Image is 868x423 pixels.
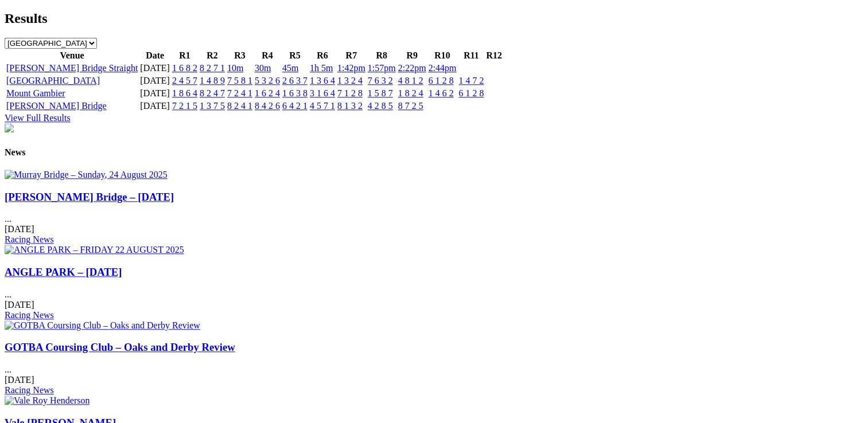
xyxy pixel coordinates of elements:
div: ... [5,266,863,320]
a: 1 3 7 5 [200,101,225,111]
a: 4 2 8 5 [368,101,393,111]
th: Date [139,50,170,61]
a: 8 7 2 5 [398,101,423,111]
a: GOTBA Coursing Club – Oaks and Derby Review [5,341,235,353]
div: ... [5,191,863,245]
a: 10m [227,63,243,73]
a: 2:22pm [398,63,426,73]
a: [PERSON_NAME] Bridge [6,101,107,111]
a: 1 3 2 4 [337,76,363,85]
th: R7 [337,50,366,61]
th: R12 [485,50,503,61]
a: [PERSON_NAME] Bridge – [DATE] [5,191,174,203]
th: R8 [367,50,396,61]
a: 1 8 6 4 [172,88,197,98]
th: R6 [309,50,336,61]
th: Venue [6,50,138,61]
a: 4 5 7 1 [310,101,335,111]
a: 6 4 2 1 [282,101,308,111]
img: Vale Roy Henderson [5,395,89,406]
a: 8 2 4 1 [227,101,252,111]
a: 1 4 8 9 [200,76,225,85]
a: 1 4 7 2 [458,76,484,85]
h2: Results [5,11,863,26]
th: R11 [458,50,484,61]
a: 1 8 2 4 [398,88,423,98]
a: 1 3 6 4 [310,76,335,85]
th: R9 [398,50,427,61]
th: R10 [428,50,457,61]
th: R5 [282,50,308,61]
a: 7 6 3 2 [368,76,393,85]
a: 1 6 2 4 [255,88,280,98]
a: 8 4 2 6 [255,101,280,111]
th: R1 [172,50,198,61]
a: 8 2 4 7 [200,88,225,98]
a: ANGLE PARK – [DATE] [5,266,122,278]
td: [DATE] [139,100,170,112]
a: 1h 5m [310,63,333,73]
a: Racing News [5,234,54,244]
a: 7 2 1 5 [172,101,197,111]
a: Mount Gambier [6,88,65,98]
a: 2 4 5 7 [172,76,197,85]
a: Racing News [5,310,54,320]
a: 1 6 3 8 [282,88,308,98]
span: [DATE] [5,224,34,234]
a: 5 3 2 6 [255,76,280,85]
a: 8 2 7 1 [200,63,225,73]
img: GOTBA Coursing Club – Oaks and Derby Review [5,320,200,331]
a: 45m [282,63,298,73]
a: 1 5 8 7 [368,88,393,98]
img: chasers_homepage.jpg [5,123,14,132]
td: [DATE] [139,62,170,74]
a: 4 8 1 2 [398,76,423,85]
img: Murray Bridge – Sunday, 24 August 2025 [5,170,168,180]
h4: News [5,147,863,158]
td: [DATE] [139,75,170,87]
a: 1 6 8 2 [172,63,197,73]
a: Racing News [5,385,54,395]
a: 7 5 8 1 [227,76,252,85]
a: 7 2 4 1 [227,88,252,98]
th: R3 [227,50,253,61]
a: 2:44pm [429,63,457,73]
img: ANGLE PARK – FRIDAY 22 AUGUST 2025 [5,245,184,255]
a: 30m [255,63,271,73]
a: 1 4 6 2 [429,88,454,98]
div: ... [5,341,863,395]
a: View Full Results [5,113,71,123]
a: 7 1 2 8 [337,88,363,98]
a: 3 1 6 4 [310,88,335,98]
a: [GEOGRAPHIC_DATA] [6,76,100,85]
a: [PERSON_NAME] Bridge Straight [6,63,138,73]
a: 1:42pm [337,63,365,73]
a: 2 6 3 7 [282,76,308,85]
span: [DATE] [5,375,34,385]
a: 6 1 2 8 [458,88,484,98]
a: 8 1 3 2 [337,101,363,111]
span: [DATE] [5,300,34,310]
td: [DATE] [139,88,170,99]
a: 1:57pm [368,63,396,73]
th: R2 [199,50,225,61]
a: 6 1 2 8 [429,76,454,85]
th: R4 [254,50,281,61]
